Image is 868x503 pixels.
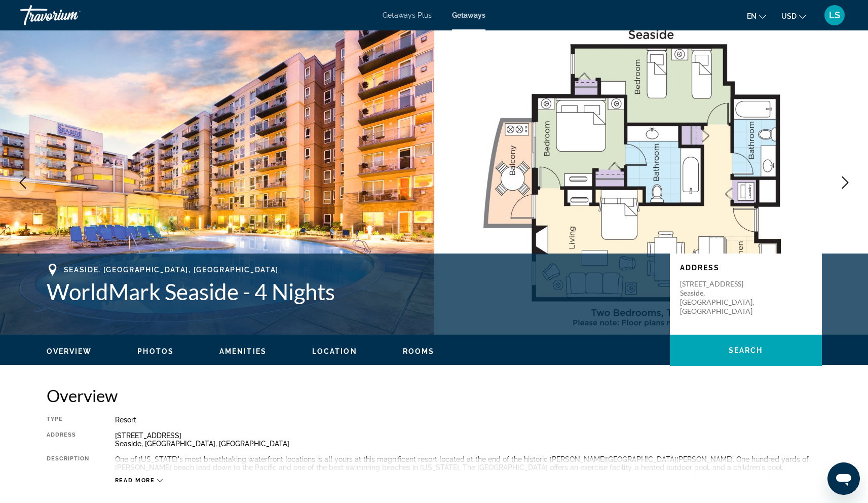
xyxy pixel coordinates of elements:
[680,264,812,272] p: Address
[729,346,763,354] span: Search
[115,477,163,484] button: Read more
[781,12,797,20] span: USD
[403,347,435,356] button: Rooms
[137,347,174,355] span: Photos
[821,5,848,26] button: User Menu
[829,10,840,20] span: LS
[47,278,660,305] h1: WorldMark Seaside - 4 Nights
[670,335,822,366] button: Search
[747,12,757,20] span: en
[115,432,822,448] div: [STREET_ADDRESS] Seaside, [GEOGRAPHIC_DATA], [GEOGRAPHIC_DATA]
[64,266,279,274] span: Seaside, [GEOGRAPHIC_DATA], [GEOGRAPHIC_DATA]
[219,347,267,356] button: Amenities
[137,347,174,356] button: Photos
[47,455,90,472] div: Description
[115,477,155,484] span: Read more
[383,11,432,19] a: Getaways Plus
[680,279,761,316] p: [STREET_ADDRESS] Seaside, [GEOGRAPHIC_DATA], [GEOGRAPHIC_DATA]
[781,9,806,23] button: Change currency
[115,455,822,472] div: One of [US_STATE]'s most breathtaking waterfront locations is all yours at this magnificent resor...
[10,170,35,195] button: Previous image
[47,347,92,355] span: Overview
[403,347,435,355] span: Rooms
[312,347,357,356] button: Location
[452,11,485,19] a: Getaways
[47,416,90,424] div: Type
[312,347,357,355] span: Location
[47,347,92,356] button: Overview
[833,170,858,195] button: Next image
[47,432,90,448] div: Address
[115,416,822,424] div: Resort
[20,2,122,28] a: Travorium
[827,462,860,495] iframe: Button to launch messaging window
[747,9,766,23] button: Change language
[219,347,267,355] span: Amenities
[47,385,822,406] h2: Overview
